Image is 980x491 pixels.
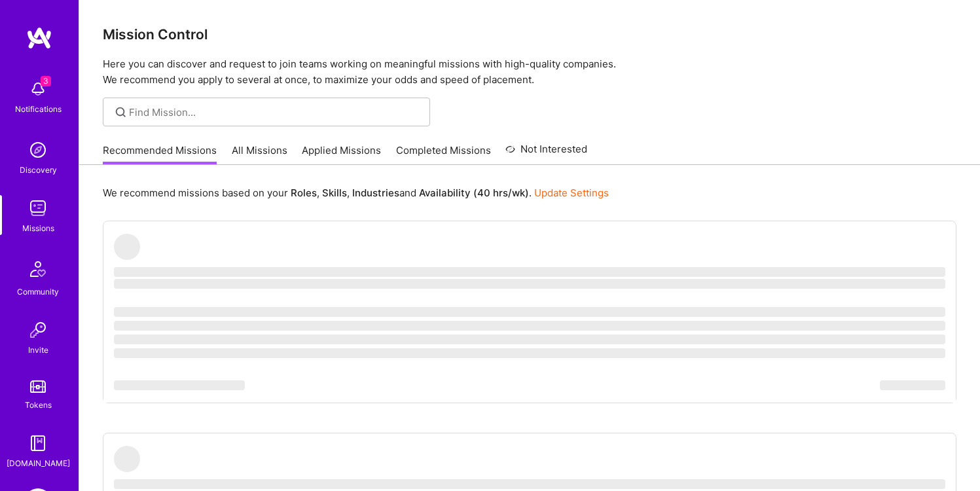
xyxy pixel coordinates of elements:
[103,186,609,200] p: We recommend missions based on your , , and .
[291,187,317,199] b: Roles
[113,105,128,120] i: icon SearchGrey
[103,26,956,43] h3: Mission Control
[505,141,587,165] a: Not Interested
[15,102,62,116] div: Notifications
[103,56,956,88] p: Here you can discover and request to join teams working on meaningful missions with high-quality ...
[25,137,51,163] img: discovery
[232,143,287,165] a: All Missions
[25,76,51,102] img: bell
[20,163,57,177] div: Discovery
[302,143,381,165] a: Applied Missions
[25,195,51,221] img: teamwork
[22,221,54,235] div: Missions
[534,187,609,199] a: Update Settings
[30,380,46,393] img: tokens
[17,285,59,299] div: Community
[419,187,529,199] b: Availability (40 hrs/wk)
[22,253,54,285] img: Community
[396,143,491,165] a: Completed Missions
[25,317,51,343] img: Invite
[103,143,217,165] a: Recommended Missions
[322,187,347,199] b: Skills
[352,187,399,199] b: Industries
[25,430,51,456] img: guide book
[28,343,48,357] div: Invite
[26,26,52,50] img: logo
[129,105,420,119] input: Find Mission...
[41,76,51,86] span: 3
[7,456,70,470] div: [DOMAIN_NAME]
[25,398,52,412] div: Tokens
